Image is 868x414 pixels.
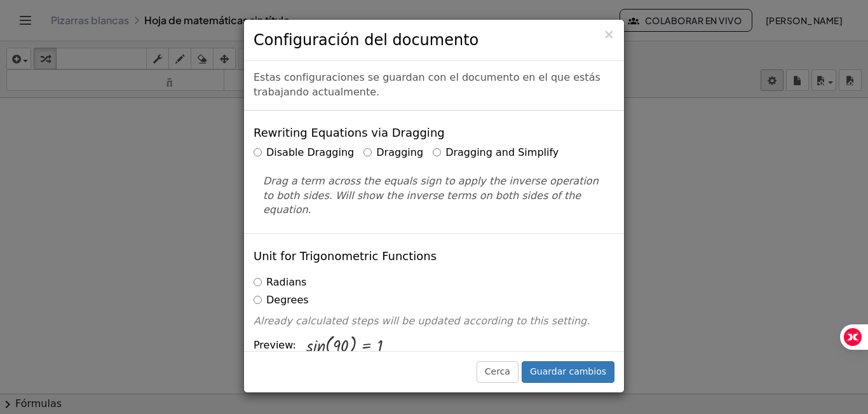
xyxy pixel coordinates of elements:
font: Configuración del documento [254,31,478,49]
font: Cerca [485,366,510,376]
p: Already calculated steps will be updated according to this setting. [254,314,614,329]
label: Dragging [363,146,423,160]
input: Dragging [363,148,372,156]
input: Degrees [254,296,262,304]
input: Dragging and Simplify [433,148,441,156]
label: Dragging and Simplify [433,146,559,160]
button: Guardar cambios [522,361,614,383]
input: Disable Dragging [254,148,262,156]
label: Degrees [254,293,309,308]
label: Disable Dragging [254,146,354,160]
button: Cerca [603,28,614,41]
p: Drag a term across the equals sign to apply the inverse operation to both sides. Will show the in... [263,174,605,218]
label: Radians [254,275,306,290]
span: Preview: [254,338,296,353]
input: Radians [254,278,262,286]
font: × [603,27,614,42]
h4: Unit for Trigonometric Functions [254,250,437,263]
h4: Rewriting Equations via Dragging [254,127,445,139]
button: Cerca [477,361,519,383]
font: Guardar cambios [530,366,606,376]
font: Estas configuraciones se guardan con el documento en el que estás trabajando actualmente. [254,71,600,98]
